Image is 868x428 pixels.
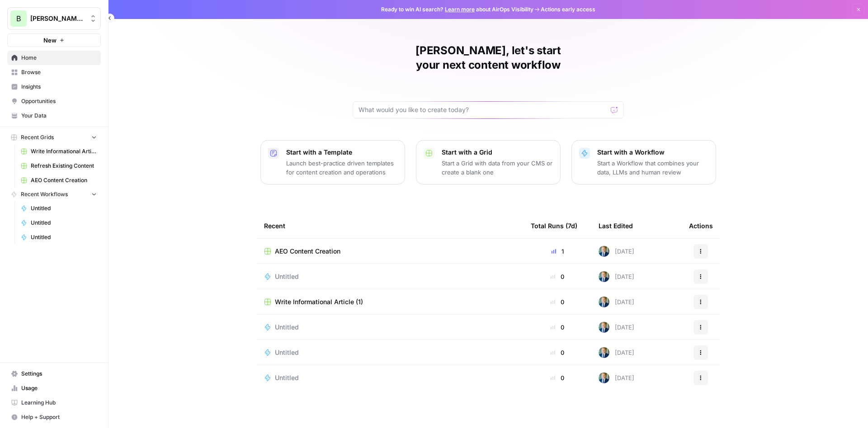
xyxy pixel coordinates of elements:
[17,159,101,173] a: Refresh Existing Content
[7,381,101,395] a: Usage
[599,322,609,333] img: arvzg7vs4x4156nyo4jt3wkd75g5
[359,105,607,114] input: What would you like to create today?
[531,297,584,306] div: 0
[381,5,533,14] span: Ready to win AI search? about AirOps Visibility
[7,94,101,108] a: Opportunities
[7,188,101,201] button: Recent Workflows
[275,323,299,332] span: Untitled
[31,162,97,170] span: Refresh Existing Content
[531,373,584,382] div: 0
[264,323,516,332] a: Untitled
[264,348,516,357] a: Untitled
[17,230,101,245] a: Untitled
[445,6,475,13] a: Learn more
[21,83,97,91] span: Insights
[31,204,97,212] span: Untitled
[353,43,624,72] h1: [PERSON_NAME], let's start your next content workflow
[7,80,101,94] a: Insights
[7,7,101,30] button: Workspace: Bennett Financials
[7,65,101,80] a: Browse
[31,219,97,227] span: Untitled
[16,13,21,24] span: B
[275,297,363,306] span: Write Informational Article (1)
[599,347,634,358] div: [DATE]
[286,159,397,177] p: Launch best-practice driven templates for content creation and operations
[21,54,97,62] span: Home
[21,370,97,378] span: Settings
[21,112,97,120] span: Your Data
[7,410,101,424] button: Help + Support
[597,148,708,157] p: Start with a Workflow
[599,213,633,238] div: Last Edited
[599,347,609,358] img: arvzg7vs4x4156nyo4jt3wkd75g5
[599,246,609,257] img: arvzg7vs4x4156nyo4jt3wkd75g5
[531,323,584,332] div: 0
[531,272,584,281] div: 0
[541,5,595,14] span: Actions early access
[7,131,101,144] button: Recent Grids
[264,247,516,256] a: AEO Content Creation
[21,399,97,407] span: Learning Hub
[31,233,97,241] span: Untitled
[599,322,634,333] div: [DATE]
[442,148,553,157] p: Start with a Grid
[31,147,97,155] span: Write Informational Article (1)
[21,97,97,105] span: Opportunities
[599,296,609,307] img: arvzg7vs4x4156nyo4jt3wkd75g5
[531,213,577,238] div: Total Runs (7d)
[17,144,101,159] a: Write Informational Article (1)
[275,247,340,256] span: AEO Content Creation
[43,36,57,45] span: New
[599,271,609,282] img: arvzg7vs4x4156nyo4jt3wkd75g5
[275,348,299,357] span: Untitled
[260,140,405,184] button: Start with a TemplateLaunch best-practice driven templates for content creation and operations
[7,51,101,65] a: Home
[286,148,397,157] p: Start with a Template
[17,201,101,216] a: Untitled
[21,384,97,392] span: Usage
[264,272,516,281] a: Untitled
[597,159,708,177] p: Start a Workflow that combines your data, LLMs and human review
[21,190,68,198] span: Recent Workflows
[30,14,85,23] span: [PERSON_NAME] Financials
[264,373,516,382] a: Untitled
[17,216,101,230] a: Untitled
[571,140,716,184] button: Start with a WorkflowStart a Workflow that combines your data, LLMs and human review
[31,176,97,184] span: AEO Content Creation
[21,68,97,76] span: Browse
[21,413,97,421] span: Help + Support
[21,133,54,141] span: Recent Grids
[599,372,634,383] div: [DATE]
[599,246,634,257] div: [DATE]
[599,372,609,383] img: arvzg7vs4x4156nyo4jt3wkd75g5
[7,367,101,381] a: Settings
[275,373,299,382] span: Untitled
[599,296,634,307] div: [DATE]
[264,213,516,238] div: Recent
[275,272,299,281] span: Untitled
[531,247,584,256] div: 1
[531,348,584,357] div: 0
[689,213,713,238] div: Actions
[416,140,561,184] button: Start with a GridStart a Grid with data from your CMS or create a blank one
[599,271,634,282] div: [DATE]
[7,108,101,123] a: Your Data
[442,159,553,177] p: Start a Grid with data from your CMS or create a blank one
[17,173,101,188] a: AEO Content Creation
[264,297,516,306] a: Write Informational Article (1)
[7,395,101,410] a: Learning Hub
[7,33,101,47] button: New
